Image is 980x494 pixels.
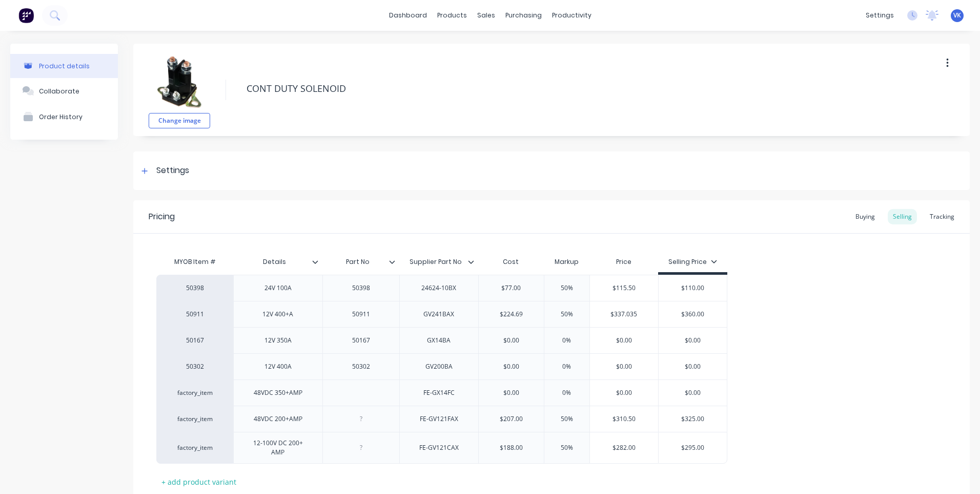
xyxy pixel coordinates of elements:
[547,8,597,23] div: productivity
[659,354,727,379] div: $0.00
[154,56,205,108] img: file
[541,406,593,432] div: 50%
[432,8,472,23] div: products
[541,275,593,301] div: 50%
[233,249,316,275] div: Details
[479,301,544,327] div: $224.69
[590,328,659,353] div: $0.00
[238,436,318,459] div: 12-100V DC 200+ AMP
[167,443,223,452] div: factory_item
[925,209,959,224] div: Tracking
[156,379,727,406] div: factory_item48VDC 350+AMPFE-GX14FC$0.000%$0.00$0.00
[659,275,727,301] div: $110.00
[39,87,79,95] div: Collaborate
[399,252,478,272] div: Supplier Part No
[861,8,899,23] div: settings
[384,8,432,23] a: dashboard
[413,334,464,347] div: GX14BA
[479,380,544,406] div: $0.00
[659,301,727,327] div: $360.00
[590,301,659,327] div: $337.035
[590,354,659,379] div: $0.00
[413,281,464,295] div: 24624-10BX
[541,435,593,461] div: 50%
[167,283,223,293] div: 50398
[335,360,386,373] div: 50302
[590,406,659,432] div: $310.50
[167,336,223,345] div: 50167
[335,334,386,347] div: 50167
[335,308,386,321] div: 50911
[252,281,303,295] div: 24V 100A
[335,281,386,295] div: 50398
[411,441,467,454] div: FE-GV121CAX
[413,308,464,321] div: GV241BAX
[590,275,659,301] div: $115.50
[18,8,34,23] img: Factory
[659,380,727,406] div: $0.00
[149,51,210,128] div: fileChange image
[322,249,393,275] div: Part No
[156,353,727,379] div: 5030212V 400A50302GV200BA$0.000%$0.00$0.00
[156,327,727,353] div: 5016712V 350A50167GX14BA$0.000%$0.00$0.00
[659,328,727,353] div: $0.00
[39,62,90,70] div: Product details
[246,412,311,426] div: 48VDC 200+AMP
[252,308,303,321] div: 12V 400+A
[888,209,917,224] div: Selling
[149,211,175,223] div: Pricing
[10,54,118,78] button: Product details
[541,354,593,379] div: 0%
[167,414,223,424] div: factory_item
[10,78,118,104] button: Collaborate
[479,328,544,353] div: $0.00
[156,301,727,327] div: 5091112V 400+A50911GV241BAX$224.6950%$337.035$360.00
[246,386,311,400] div: 48VDC 350+AMP
[478,252,544,272] div: Cost
[252,360,303,373] div: 12V 400A
[156,252,233,272] div: MYOB Item #
[590,435,659,461] div: $282.00
[399,249,472,275] div: Supplier Part No
[167,362,223,371] div: 50302
[156,406,727,432] div: factory_item48VDC 200+AMPFE-GV121FAX$207.0050%$310.50$325.00
[241,77,886,101] textarea: CONT DUTY SOLENOID
[659,406,727,432] div: $325.00
[479,275,544,301] div: $77.00
[233,252,322,272] div: Details
[167,310,223,319] div: 50911
[167,388,223,397] div: factory_item
[472,8,500,23] div: sales
[10,104,118,129] button: Order History
[149,113,210,128] button: Change image
[252,334,303,347] div: 12V 350A
[413,360,464,373] div: GV200BA
[668,257,717,267] div: Selling Price
[541,328,593,353] div: 0%
[413,386,464,400] div: FE-GX14FC
[589,252,659,272] div: Price
[479,354,544,379] div: $0.00
[500,8,547,23] div: purchasing
[156,432,727,464] div: factory_item12-100V DC 200+ AMPFE-GV121CAX$188.0050%$282.00$295.00
[479,406,544,432] div: $207.00
[322,252,399,272] div: Part No
[659,435,727,461] div: $295.00
[156,275,727,301] div: 5039824V 100A5039824624-10BX$77.0050%$115.50$110.00
[541,301,593,327] div: 50%
[953,11,961,20] span: VK
[541,380,593,406] div: 0%
[156,164,189,177] div: Settings
[479,435,544,461] div: $188.00
[412,412,466,426] div: FE-GV121FAX
[39,113,83,121] div: Order History
[590,380,659,406] div: $0.00
[544,252,589,272] div: Markup
[156,474,241,490] div: + add product variant
[850,209,880,224] div: Buying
